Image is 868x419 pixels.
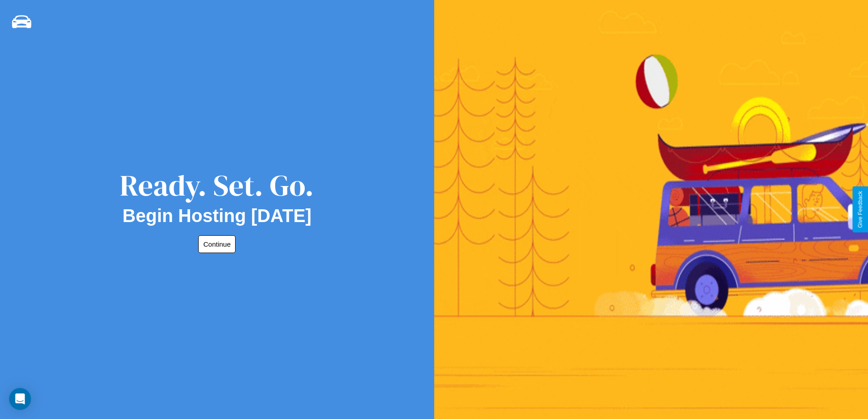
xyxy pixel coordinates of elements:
button: Continue [198,235,236,253]
h2: Begin Hosting [DATE] [123,206,312,226]
div: Give Feedback [857,191,863,228]
div: Ready. Set. Go. [120,165,314,206]
div: Open Intercom Messenger [9,388,31,410]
